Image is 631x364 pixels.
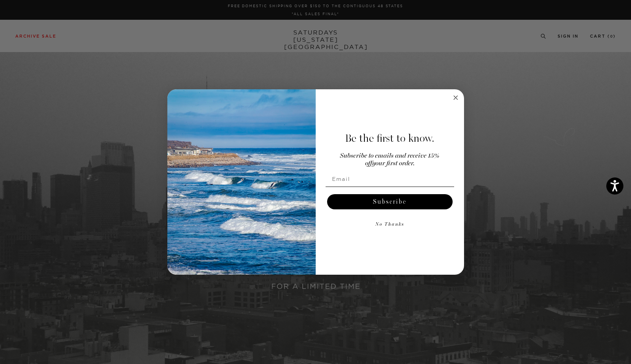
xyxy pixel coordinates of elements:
[365,160,372,167] span: off
[167,89,316,275] img: 125c788d-000d-4f3e-b05a-1b92b2a23ec9.jpeg
[345,132,434,145] span: Be the first to know.
[340,153,439,159] span: Subscribe to emails and receive 15%
[326,217,454,232] button: No Thanks
[327,194,453,209] button: Subscribe
[326,187,454,187] img: underline
[451,93,460,102] button: Close dialog
[326,171,454,187] input: Email
[372,160,415,167] span: your first order.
